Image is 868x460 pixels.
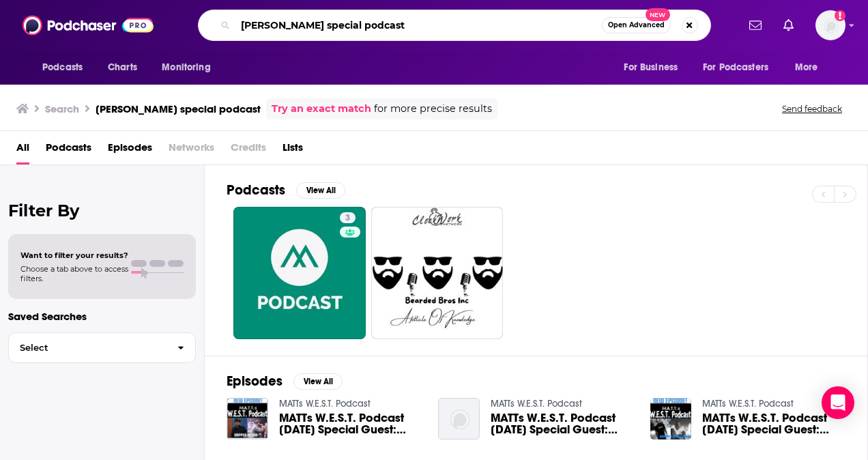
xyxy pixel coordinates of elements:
h2: Podcasts [227,182,285,199]
img: MATTs W.E.S.T. Podcast 11-19-22 Special Guest: rapper Express Fresh! [650,398,692,440]
span: For Podcasters [703,58,768,77]
span: MATTs W.E.S.T. Podcast [DATE] Special Guest: rapper Express Fresh! [702,412,845,435]
button: Send feedback [778,103,846,115]
h3: [PERSON_NAME] special podcast [96,102,261,115]
h3: Search [45,102,79,115]
span: For Business [624,58,678,77]
a: Lists [283,136,303,164]
svg: Add a profile image [835,10,845,21]
a: EpisodesView All [227,373,343,390]
span: New [646,8,670,21]
button: View All [296,182,345,199]
button: open menu [614,55,695,81]
span: Open Advanced [608,22,665,29]
a: MATTs W.E.S.T. Podcast 11-19-22 Special Guest: rapper Beond! [279,412,422,435]
input: Search podcasts, credits, & more... [235,14,602,36]
a: Episodes [108,136,152,164]
div: Search podcasts, credits, & more... [198,10,711,41]
a: Show notifications dropdown [778,14,799,37]
span: Credits [231,136,266,164]
span: Networks [169,136,214,164]
a: PodcastsView All [227,182,345,199]
a: Try an exact match [272,101,371,117]
img: Podchaser - Follow, Share and Rate Podcasts [23,12,154,38]
h2: Episodes [227,373,283,390]
img: MATTs W.E.S.T. Podcast 11-19-22 Special Guest: rapper Beond! [227,398,268,440]
button: Open AdvancedNew [602,17,671,33]
button: Show profile menu [815,10,845,40]
button: open menu [785,55,835,81]
a: MATTs W.E.S.T. Podcast 10-15-22 Special Guest: rapper William "Q-Ball" Shoemaker [491,412,634,435]
a: MATTs W.E.S.T. Podcast 11-19-22 Special Guest: rapper Express Fresh! [702,412,845,435]
span: Monitoring [162,58,210,77]
a: MATTs W.E.S.T. Podcast [702,398,794,409]
h2: Filter By [8,201,196,220]
button: Select [8,332,196,363]
a: Show notifications dropdown [744,14,767,37]
span: MATTs W.E.S.T. Podcast [DATE] Special Guest: rapper [PERSON_NAME]! [279,412,422,435]
a: MATTs W.E.S.T. Podcast [279,398,371,409]
span: Charts [108,58,137,77]
a: Podcasts [46,136,91,164]
p: Saved Searches [8,310,196,323]
img: MATTs W.E.S.T. Podcast 10-15-22 Special Guest: rapper William "Q-Ball" Shoemaker [438,398,480,440]
span: Podcasts [42,58,83,77]
span: 3 [345,212,350,225]
span: More [795,58,818,77]
a: MATTs W.E.S.T. Podcast [491,398,582,409]
a: All [16,136,29,164]
span: MATTs W.E.S.T. Podcast [DATE] Special Guest: rapper [PERSON_NAME] "[PERSON_NAME] [491,412,634,435]
span: Logged in as alisontucker [815,10,845,40]
span: Select [9,343,167,352]
button: open menu [33,55,100,81]
button: open menu [152,55,228,81]
a: Charts [99,55,145,81]
a: 3 [233,207,366,339]
button: open menu [694,55,788,81]
a: 3 [340,212,356,223]
button: View All [293,373,343,390]
div: Open Intercom Messenger [822,386,854,419]
span: Want to filter your results? [20,250,128,260]
span: Choose a tab above to access filters. [20,264,128,283]
img: User Profile [815,10,845,40]
span: for more precise results [374,101,492,117]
